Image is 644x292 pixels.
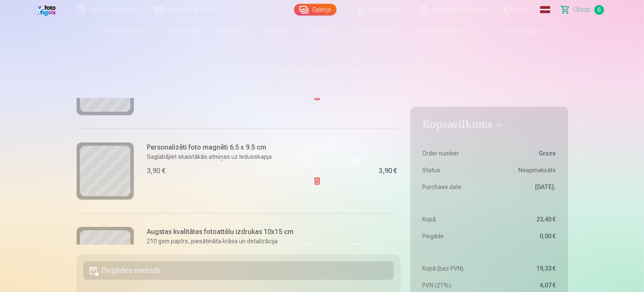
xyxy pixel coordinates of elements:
[422,166,485,174] dt: Status
[574,5,591,15] span: Grozs
[147,153,272,161] p: Saglabājiet skaistākās atmiņas uz ledusskapja
[493,215,556,224] dd: 23,40 €
[158,19,209,43] a: Komplekti
[493,264,556,273] dd: 19,33 €
[147,227,294,237] h6: Augstas kvalitātes fotoattēlu izdrukas 10x15 cm
[147,142,272,153] h6: Personalizēti foto magnēti 6.5 x 9.5 cm
[422,281,485,289] dt: PVN (21%)
[493,232,556,240] dd: 0,00 €
[408,19,478,43] a: Atslēgu piekariņi
[379,168,397,174] div: 3,90 €
[209,19,255,43] a: Magnēti
[147,237,294,245] p: 210 gsm papīrs, piesātināta krāsa un detalizācija
[422,118,556,134] button: Kopsavilkums
[519,166,556,174] span: Neapmaksāts
[331,237,344,257] div: gab.
[422,183,485,191] dt: Purchase date
[478,19,551,43] a: Visi produkti
[94,19,158,43] a: Foto izdrukas
[594,5,604,15] span: 6
[294,4,337,16] a: Galerija
[255,19,297,43] a: Krūzes
[493,149,556,158] dd: Grozs
[422,215,485,224] dt: Kopā
[331,153,344,173] div: gab.
[422,232,485,240] dt: Piegāde
[422,149,485,158] dt: Order number
[313,173,351,189] a: Noņemt
[297,19,342,43] a: Suvenīri
[77,63,568,78] h1: Jūsu iepirkumu grozs
[35,3,58,16] img: /fa1
[422,264,485,273] dt: Kopā (bez PVN)
[147,166,166,176] div: 3,90 €
[342,19,408,43] a: Foto kalendāri
[493,281,556,289] dd: 4,07 €
[493,183,556,191] dd: [DATE].
[83,261,394,280] h5: Piegādes metode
